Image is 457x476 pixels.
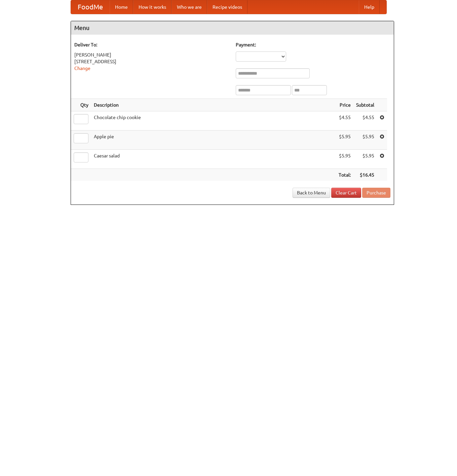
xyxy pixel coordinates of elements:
[71,0,110,14] a: FoodMe
[336,150,353,169] td: $5.95
[336,169,353,181] th: Total:
[74,41,229,48] h5: Deliver To:
[353,169,377,181] th: $16.45
[336,99,353,111] th: Price
[331,188,361,198] a: Clear Cart
[359,0,380,14] a: Help
[353,99,377,111] th: Subtotal
[74,51,229,58] div: [PERSON_NAME]
[172,0,207,14] a: Who we are
[362,188,390,198] button: Purchase
[74,58,229,65] div: [STREET_ADDRESS]
[353,131,377,150] td: $5.95
[207,0,247,14] a: Recipe videos
[91,99,336,111] th: Description
[293,188,330,198] a: Back to Menu
[91,111,336,131] td: Chocolate chip cookie
[91,131,336,150] td: Apple pie
[91,150,336,169] td: Caesar salad
[353,111,377,131] td: $4.55
[110,0,133,14] a: Home
[353,150,377,169] td: $5.95
[71,21,394,35] h4: Menu
[236,41,390,48] h5: Payment:
[336,111,353,131] td: $4.55
[133,0,172,14] a: How it works
[336,131,353,150] td: $5.95
[74,66,90,71] a: Change
[71,99,91,111] th: Qty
